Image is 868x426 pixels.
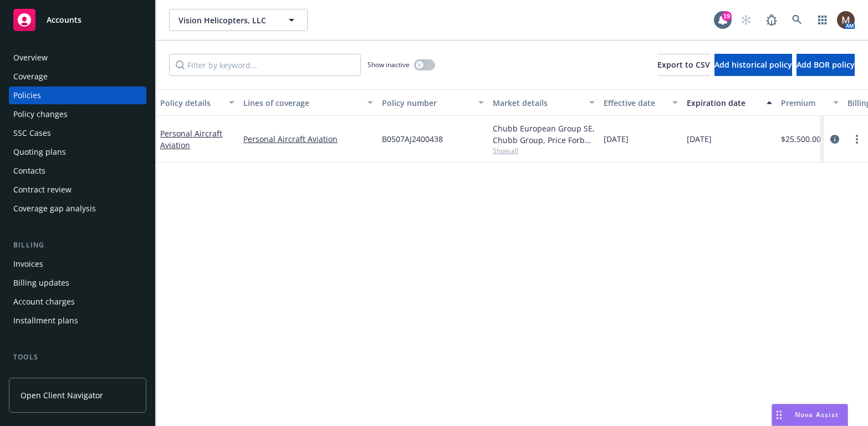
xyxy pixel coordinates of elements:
[9,293,146,311] a: Account charges
[772,404,848,426] button: Nova Assist
[657,54,710,76] button: Export to CSV
[13,124,51,142] div: SSC Cases
[9,4,146,35] a: Accounts
[714,59,792,70] span: Add historical policy
[811,9,834,31] a: Switch app
[772,404,786,425] div: Drag to move
[13,293,75,311] div: Account charges
[9,49,146,67] a: Overview
[9,162,146,180] a: Contacts
[13,200,96,217] div: Coverage gap analysis
[9,367,146,385] a: Manage files
[169,54,361,76] input: Filter by keyword...
[493,97,583,109] div: Market details
[781,97,826,109] div: Premium
[13,181,72,199] div: Contract review
[682,89,777,116] button: Expiration date
[786,9,808,31] a: Search
[9,143,146,161] a: Quoting plans
[9,68,146,85] a: Coverage
[781,133,821,145] span: $25,500.00
[178,14,274,26] span: Vision Helicopters, LLC
[156,89,239,116] button: Policy details
[21,389,103,401] span: Open Client Navigator
[13,68,48,85] div: Coverage
[13,87,41,104] div: Policies
[493,146,595,155] span: Show all
[9,124,146,142] a: SSC Cases
[850,133,864,146] a: more
[9,200,146,217] a: Coverage gap analysis
[367,60,410,69] span: Show inactive
[9,105,146,123] a: Policy changes
[735,9,757,31] a: Start snowing
[599,89,682,116] button: Effective date
[760,9,783,31] a: Report a Bug
[9,255,146,273] a: Invoices
[714,54,792,76] button: Add historical policy
[13,312,78,329] div: Installment plans
[9,274,146,292] a: Billing updates
[777,89,843,116] button: Premium
[722,11,732,21] div: 19
[9,87,146,104] a: Policies
[488,89,599,116] button: Market details
[796,54,855,76] button: Add BOR policy
[9,352,146,363] div: Tools
[377,89,488,116] button: Policy number
[382,133,443,145] span: B0507AJ2400438
[687,97,760,109] div: Expiration date
[9,240,146,251] div: Billing
[828,133,841,146] a: circleInformation
[9,312,146,329] a: Installment plans
[604,133,629,145] span: [DATE]
[382,97,472,109] div: Policy number
[13,367,60,385] div: Manage files
[160,97,222,109] div: Policy details
[47,16,81,24] span: Accounts
[13,143,66,161] div: Quoting plans
[13,162,45,180] div: Contacts
[657,59,710,70] span: Export to CSV
[687,133,712,145] span: [DATE]
[13,105,68,123] div: Policy changes
[169,9,308,31] button: Vision Helicopters, LLC
[243,97,361,109] div: Lines of coverage
[795,410,839,419] span: Nova Assist
[493,123,595,146] div: Chubb European Group SE, Chubb Group, Price Forbes & Partners
[837,11,855,29] img: photo
[13,49,48,67] div: Overview
[239,89,377,116] button: Lines of coverage
[13,255,43,273] div: Invoices
[604,97,666,109] div: Effective date
[9,181,146,199] a: Contract review
[160,128,222,150] a: Personal Aircraft Aviation
[243,133,373,145] a: Personal Aircraft Aviation
[13,274,69,292] div: Billing updates
[796,59,855,70] span: Add BOR policy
